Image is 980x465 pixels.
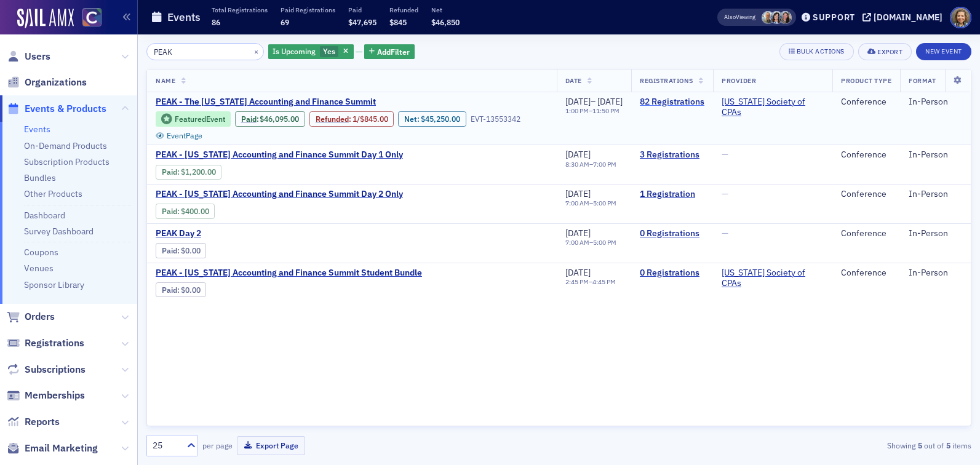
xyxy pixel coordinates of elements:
[705,440,971,451] div: Showing out of items
[779,43,854,60] button: Bulk Actions
[25,102,106,116] span: Events & Products
[471,114,520,124] div: EVT-13553342
[241,114,260,124] span: :
[565,239,616,247] div: –
[909,76,936,85] span: Format
[7,363,86,376] a: Subscriptions
[24,124,50,135] a: Events
[813,12,855,23] div: Support
[235,111,305,126] div: Paid: 124 - $4609500
[74,8,102,29] a: View Homepage
[640,268,704,279] a: 0 Registrations
[156,131,202,140] a: EventPage
[722,268,824,289] span: Colorado Society of CPAs
[841,189,891,200] div: Conference
[156,243,206,258] div: Paid: 0 - $0
[909,228,962,239] div: In-Person
[241,114,257,124] a: Paid
[565,188,591,199] span: [DATE]
[592,277,616,286] time: 4:45 PM
[156,268,422,279] span: PEAK - Colorado Accounting and Finance Summit Student Bundle
[909,189,962,200] div: In-Person
[24,279,84,290] a: Sponsor Library
[7,415,60,429] a: Reports
[25,50,50,63] span: Users
[309,111,394,126] div: Refunded: 124 - $4609500
[722,149,728,160] span: —
[260,114,299,124] span: $46,095.00
[156,282,206,297] div: Paid: 1 - $0
[156,165,221,180] div: Paid: 6 - $120000
[17,9,74,28] a: SailAMX
[156,228,362,239] span: PEAK Day 2
[565,228,591,239] span: [DATE]
[153,439,180,452] div: 25
[722,268,824,289] a: [US_STATE] Society of CPAs
[348,17,376,27] span: $47,695
[7,336,84,350] a: Registrations
[640,97,704,108] a: 82 Registrations
[156,204,215,218] div: Paid: 3 - $40000
[162,167,181,177] span: :
[316,114,349,124] a: Refunded
[24,156,110,167] a: Subscription Products
[181,167,216,177] span: $1,200.00
[7,442,98,455] a: Email Marketing
[593,160,616,169] time: 7:00 PM
[156,76,175,85] span: Name
[770,11,783,24] span: Stacy Svendsen
[24,210,65,221] a: Dashboard
[237,436,305,455] button: Export Page
[364,44,415,60] button: AddFilter
[7,102,106,116] a: Events & Products
[167,10,201,25] h1: Events
[909,149,962,161] div: In-Person
[724,13,755,22] span: Viewing
[722,188,728,199] span: —
[950,7,971,28] span: Profile
[565,96,591,107] span: [DATE]
[181,285,201,295] span: $0.00
[181,207,209,216] span: $400.00
[348,6,376,14] p: Paid
[722,97,824,118] a: [US_STATE] Society of CPAs
[565,149,591,160] span: [DATE]
[565,267,591,278] span: [DATE]
[281,6,335,14] p: Paid Registrations
[25,336,84,350] span: Registrations
[316,114,353,124] span: :
[156,97,376,108] span: PEAK - The Colorado Accounting and Finance Summit
[156,111,231,127] div: Featured Event
[156,189,403,200] span: PEAK - Colorado Accounting and Finance Summit Day 2 Only
[862,13,947,22] button: [DOMAIN_NAME]
[175,116,225,122] div: Featured Event
[640,149,704,161] a: 3 Registrations
[212,17,220,27] span: 86
[797,48,845,55] div: Bulk Actions
[565,76,582,85] span: Date
[762,11,775,24] span: Derrol Moorhead
[281,17,289,27] span: 69
[915,440,924,451] strong: 5
[162,207,177,216] a: Paid
[156,149,403,161] span: PEAK - Colorado Accounting and Finance Summit Day 1 Only
[7,389,85,402] a: Memberships
[377,46,410,57] span: Add Filter
[858,43,912,60] button: Export
[251,46,262,57] button: ×
[565,199,589,207] time: 7:00 AM
[162,246,181,255] span: :
[404,114,421,124] span: Net :
[7,76,87,89] a: Organizations
[360,114,388,124] span: $845.00
[162,285,177,295] a: Paid
[565,160,589,169] time: 8:30 AM
[162,207,181,216] span: :
[841,149,891,161] div: Conference
[909,268,962,279] div: In-Person
[565,161,616,169] div: –
[24,172,56,183] a: Bundles
[916,45,971,56] a: New Event
[944,440,952,451] strong: 5
[724,13,736,21] div: Also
